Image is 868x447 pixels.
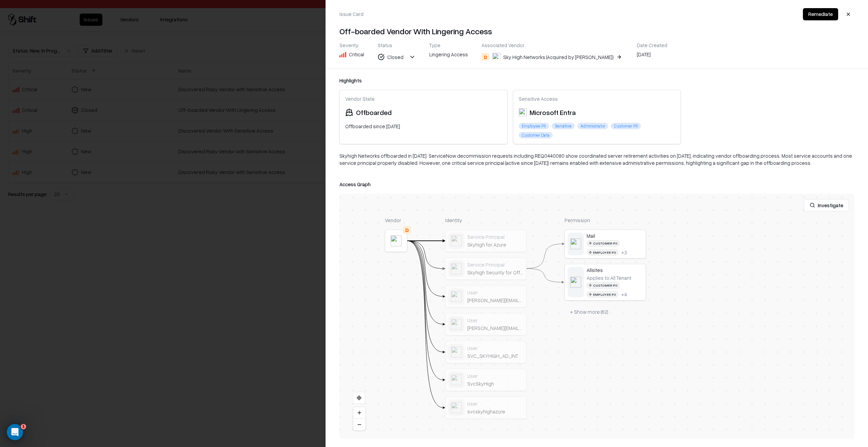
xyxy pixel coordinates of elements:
[345,123,502,130] div: Offboarded since: [DATE]
[637,42,667,48] div: Date Created
[467,241,524,248] div: Skyhigh for Azure
[467,269,524,275] div: Skyhigh Security for Office 365
[503,54,614,61] div: Sky High Networks (Acquired by [PERSON_NAME])
[587,267,643,273] div: Allsites
[339,77,854,84] div: Highlights
[467,401,524,407] div: User
[637,51,667,60] div: [DATE]
[467,261,524,268] div: Service Principal
[611,123,641,129] div: Customer PII
[339,152,854,172] div: Skyhigh Networks offboarded in [DATE]. ServiceNow decommission requests including REQ0440080 show...
[467,353,524,359] div: SVC_SKYHIGH_AD_INT
[481,53,490,61] div: D
[385,217,407,224] div: Vendor
[804,199,849,211] button: Investigate
[467,381,524,387] div: SvcSkyHigh
[403,226,411,234] div: D
[467,373,524,379] div: User
[803,8,838,20] button: Remediate
[467,408,524,414] div: svcskyhighazure
[467,345,524,351] div: User
[356,107,392,117] div: Offboarded
[467,289,524,295] div: User
[587,233,643,239] div: Mail
[481,42,623,48] div: Associated Vendor
[587,240,620,247] div: Customer PII
[519,108,527,116] img: Microsoft Entra
[339,11,363,18] div: Issue Card
[339,42,364,48] div: Severity
[467,297,524,303] div: [PERSON_NAME][EMAIL_ADDRESS][DOMAIN_NAME]
[492,53,500,61] img: Sky High Networks (Acquired by McAfee)
[577,123,608,129] div: Administrator
[339,26,854,37] h4: Off-boarded Vendor With Lingering Access
[345,96,502,102] div: Vendor State
[519,123,549,129] div: Employee PII
[387,54,403,61] div: Closed
[519,96,675,102] div: Sensitive Access
[378,42,416,48] div: Status
[467,325,524,331] div: [PERSON_NAME][EMAIL_ADDRESS][DOMAIN_NAME]
[481,51,623,63] button: DSky High Networks (Acquired by [PERSON_NAME])
[587,275,631,281] div: Applies to: All Tenant
[467,234,524,240] div: Service Principal
[21,424,26,429] span: 1
[565,306,614,318] button: + Show more (62)
[621,249,627,255] div: + 3
[467,317,524,323] div: User
[519,107,576,117] div: Microsoft Entra
[349,51,364,58] div: Critical
[587,282,620,289] div: Customer PII
[587,291,618,298] div: Employee PII
[565,217,646,224] div: Permission
[7,424,23,440] iframe: Intercom live chat
[445,217,527,224] div: Identity
[621,249,627,255] button: +3
[519,132,553,138] div: Customer Data
[621,291,627,297] button: +4
[621,291,627,297] div: + 4
[429,42,468,48] div: Type
[552,123,575,129] div: Sensitive
[587,249,618,256] div: Employee PII
[429,51,468,60] div: Lingering Access
[339,180,854,188] div: Access Graph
